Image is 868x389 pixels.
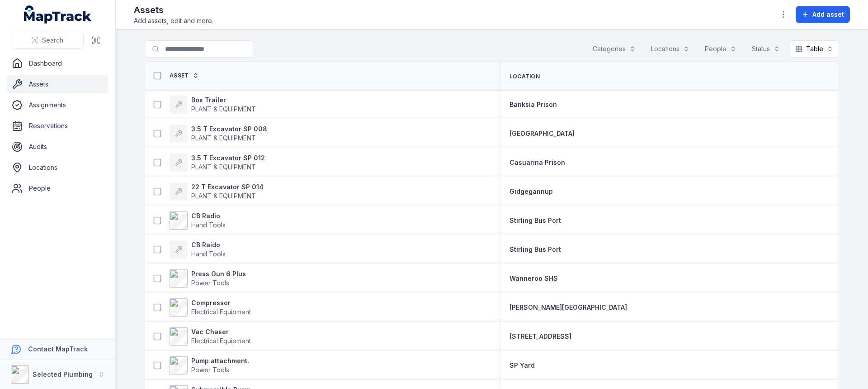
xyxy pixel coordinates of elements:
[170,125,267,143] a: 3.5 T Excavator SP 008PLANT & EQUIPMENT
[645,40,695,58] button: Locations
[191,211,226,221] strong: CB Radio
[191,105,256,113] span: PLANT & EQUIPMENT
[7,96,108,114] a: Assignments
[191,240,226,250] strong: CB Raido
[509,130,575,137] span: [GEOGRAPHIC_DATA]
[24,5,92,24] a: MapTrack
[509,361,535,369] span: SP Yard
[509,187,553,196] a: Gidgegannup
[7,158,108,177] a: Locations
[170,72,199,79] a: Asset
[191,182,264,192] strong: 22 T Excavator SP 014
[191,134,256,142] span: PLANT & EQUIPMENT
[509,187,553,195] span: Gidgegannup
[191,96,256,105] strong: Box Trailer
[191,250,226,258] span: Hand Tools
[7,179,108,197] a: People
[191,308,251,316] span: Electrical Equipment
[191,298,251,307] strong: Compressor
[170,356,249,375] a: Pump attachment.Power Tools
[587,40,642,58] button: Categories
[191,125,267,134] strong: 3.5 T Excavator SP 008
[812,10,844,19] span: Add asset
[191,356,249,365] strong: Pump attachment.
[28,345,88,353] strong: Contact MapTrack
[509,158,565,167] a: Casuarina Prison
[191,337,251,345] span: Electrical Equipment
[509,274,558,282] span: Wanneroo SHS
[42,36,63,45] span: Search
[170,182,264,201] a: 22 T Excavator SP 014PLANT & EQUIPMENT
[509,216,561,224] span: Stirling Bus Port
[509,274,558,283] a: Wanneroo SHS
[509,332,571,340] span: [STREET_ADDRESS]
[746,40,786,58] button: Status
[134,16,213,25] span: Add assets, edit and more.
[789,40,839,58] button: Table
[170,298,251,317] a: CompressorElectrical Equipment
[191,366,229,374] span: Power Tools
[509,332,571,341] a: [STREET_ADDRESS]
[191,269,246,279] strong: Press Gun 6 Plus
[509,101,557,108] span: Banksia Prison
[509,303,627,312] a: [PERSON_NAME][GEOGRAPHIC_DATA]
[509,303,627,311] span: [PERSON_NAME][GEOGRAPHIC_DATA]
[191,163,256,171] span: PLANT & EQUIPMENT
[509,245,561,254] a: Stirling Bus Port
[191,327,251,336] strong: Vac Chaser
[170,269,246,288] a: Press Gun 6 PlusPower Tools
[11,32,84,49] button: Search
[170,96,256,114] a: Box TrailerPLANT & EQUIPMENT
[170,327,251,346] a: Vac ChaserElectrical Equipment
[509,361,535,370] a: SP Yard
[7,117,108,135] a: Reservations
[7,54,108,72] a: Dashboard
[191,192,256,200] span: PLANT & EQUIPMENT
[33,370,93,378] strong: Selected Plumbing
[509,100,557,109] a: Banksia Prison
[699,40,742,58] button: People
[170,240,226,259] a: CB RaidoHand Tools
[509,245,561,253] span: Stirling Bus Port
[509,73,540,80] span: Location
[170,72,189,79] span: Asset
[7,138,108,156] a: Audits
[796,6,850,23] button: Add asset
[509,216,561,225] a: Stirling Bus Port
[7,75,108,93] a: Assets
[509,129,575,138] a: [GEOGRAPHIC_DATA]
[191,221,226,229] span: Hand Tools
[170,154,265,172] a: 3.5 T Excavator SP 012PLANT & EQUIPMENT
[134,4,213,16] h2: Assets
[170,211,226,230] a: CB RadioHand Tools
[191,279,229,287] span: Power Tools
[509,158,565,166] span: Casuarina Prison
[191,154,265,163] strong: 3.5 T Excavator SP 012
